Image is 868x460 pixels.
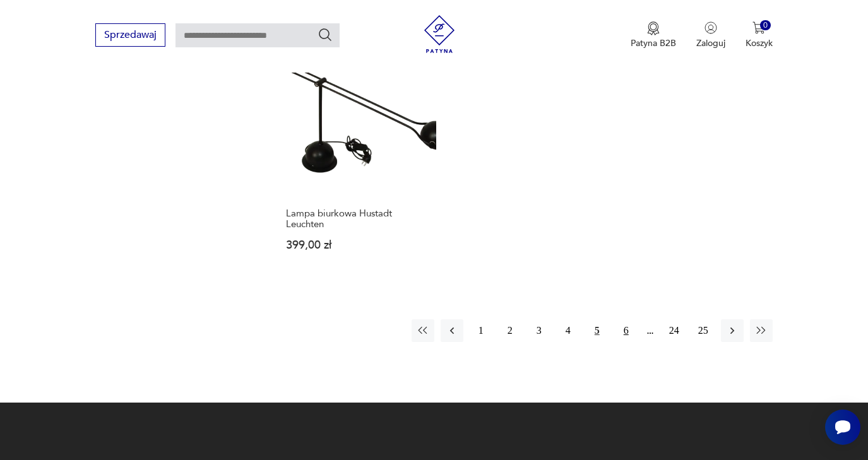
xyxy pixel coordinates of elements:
[631,21,676,49] a: Ikona medaluPatyna B2B
[631,37,676,49] p: Patyna B2B
[499,319,521,342] button: 2
[95,32,165,40] a: Sprzedawaj
[692,319,715,342] button: 25
[318,27,333,42] button: Szukaj
[752,21,765,34] img: Ikona koszyka
[631,21,676,49] button: Patyna B2B
[528,319,550,342] button: 3
[286,240,431,251] p: 399,00 zł
[557,319,580,342] button: 4
[420,15,458,53] img: Patyna - sklep z meblami i dekoracjami vintage
[280,43,436,276] a: Lampa biurkowa Hustadt LeuchtenLampa biurkowa Hustadt Leuchten399,00 zł
[760,20,771,31] div: 0
[696,37,725,49] p: Zaloguj
[615,319,638,342] button: 6
[663,319,686,342] button: 24
[746,37,773,49] p: Koszyk
[95,23,165,47] button: Sprzedawaj
[470,319,492,342] button: 1
[746,21,773,49] button: 0Koszyk
[286,208,431,230] h3: Lampa biurkowa Hustadt Leuchten
[825,410,860,445] iframe: Smartsupp widget button
[586,319,609,342] button: 5
[705,21,717,34] img: Ikonka użytkownika
[696,21,725,49] button: Zaloguj
[647,21,660,35] img: Ikona medalu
